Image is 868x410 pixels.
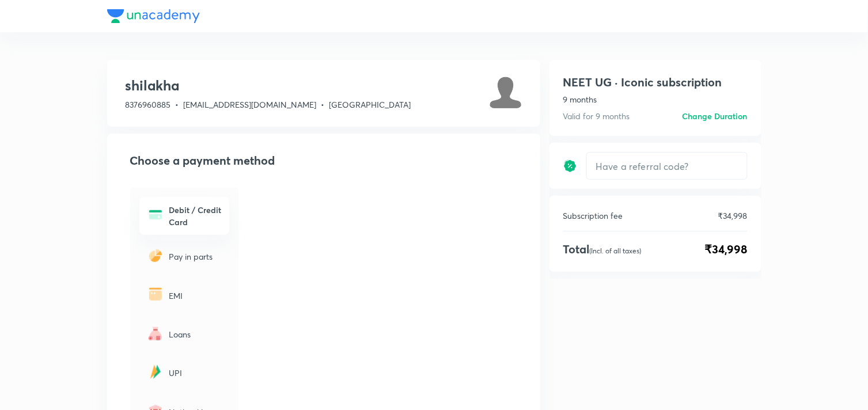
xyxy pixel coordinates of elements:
[126,76,411,94] h3: shilakha
[126,99,171,110] span: 8376960885
[176,99,179,110] span: •
[321,99,325,110] span: •
[169,250,222,263] p: Pay in parts
[146,285,165,303] img: -
[184,99,317,110] span: [EMAIL_ADDRESS][DOMAIN_NAME]
[169,367,222,379] p: UPI
[590,246,642,255] p: (Incl. of all taxes)
[146,206,165,224] img: -
[490,76,522,108] img: Avatar
[169,290,222,302] p: EMI
[718,210,748,222] p: ₹34,998
[563,241,642,258] h4: Total
[563,74,722,91] h1: NEET UG · Iconic subscription
[587,153,747,180] input: Have a referral code?
[329,99,411,110] span: [GEOGRAPHIC_DATA]
[705,241,748,258] span: ₹34,998
[683,110,748,122] h6: Change Duration
[146,324,165,343] img: -
[169,328,222,340] p: Loans
[146,246,165,265] img: -
[563,93,748,105] p: 9 months
[563,110,630,122] p: Valid for 9 months
[130,152,522,169] h2: Choose a payment method
[146,363,165,381] img: -
[563,159,577,173] img: discount
[169,204,222,228] h6: Debit / Credit Card
[563,210,623,222] p: Subscription fee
